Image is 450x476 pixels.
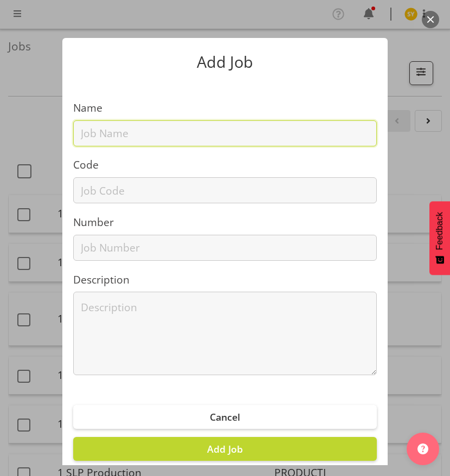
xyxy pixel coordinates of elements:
[73,215,377,230] label: Number
[73,405,377,429] button: Cancel
[207,442,243,455] span: Add Job
[73,235,377,261] input: Job Number
[417,443,428,454] img: help-xxl-2.png
[429,201,450,275] button: Feedback - Show survey
[210,410,240,423] span: Cancel
[73,437,377,461] button: Add Job
[73,54,377,70] p: Add Job
[73,272,377,288] label: Description
[73,177,377,203] input: Job Code
[73,100,377,116] label: Name
[435,212,445,250] span: Feedback
[73,157,377,173] label: Code
[73,120,377,146] input: Job Name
